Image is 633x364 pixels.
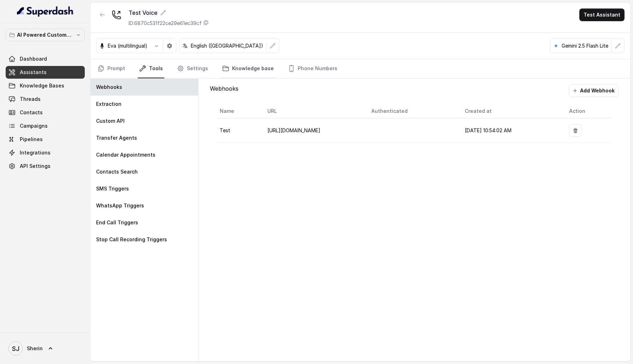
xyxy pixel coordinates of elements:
a: Prompt [96,59,126,78]
a: Settings [176,59,209,78]
p: ID: 6870c531f22ce29e61ec39cf [129,20,202,27]
nav: Tabs [96,59,625,78]
span: [URL][DOMAIN_NAME] [267,127,320,133]
svg: google logo [553,43,559,49]
p: WhatsApp Triggers [96,202,144,209]
p: Webhooks [96,84,122,91]
button: Add Webhook [569,84,619,97]
a: Campaigns [6,120,85,132]
p: Eva (multilingual) [108,42,147,49]
p: End Call Triggers [96,219,138,226]
p: Extraction [96,101,122,108]
p: Webhooks [210,84,238,97]
span: Threads [20,96,41,103]
span: Sherin [27,345,43,352]
a: Knowledge Bases [6,79,85,92]
span: Integrations [20,149,51,156]
a: Dashboard [6,53,85,65]
a: API Settings [6,160,85,172]
a: Tools [138,59,164,78]
p: English ([GEOGRAPHIC_DATA]) [191,42,263,49]
span: Pipelines [20,136,43,143]
p: Transfer Agents [96,134,137,141]
a: Integrations [6,146,85,159]
th: Created at [459,104,563,119]
div: Test Voice [129,8,209,17]
p: Gemini 2.5 Flash Lite [562,42,608,49]
a: Threads [6,93,85,105]
th: Authenticated [366,104,459,119]
p: Calendar Appointments [96,151,155,158]
a: Sherin [6,339,85,358]
th: Name [217,104,262,119]
span: [DATE] 10:54:02 AM [465,127,511,133]
p: Stop Call Recording Triggers [96,236,167,243]
span: Knowledge Bases [20,82,64,89]
th: URL [262,104,366,119]
a: Assistants [6,66,85,79]
p: Contacts Search [96,168,138,175]
a: Contacts [6,106,85,119]
span: API Settings [20,163,51,170]
span: Campaigns [20,122,48,129]
span: Test [220,127,230,133]
span: Assistants [20,69,47,76]
th: Action [563,104,612,119]
p: SMS Triggers [96,185,129,192]
span: Dashboard [20,55,47,62]
p: Custom API [96,117,125,125]
button: AI Powered Customer Ops [6,29,85,41]
text: SJ [12,345,19,352]
a: Knowledge base [221,59,275,78]
button: Test Assistant [579,8,625,21]
p: AI Powered Customer Ops [17,31,73,39]
a: Pipelines [6,133,85,146]
img: light.svg [17,6,74,17]
a: Phone Numbers [286,59,339,78]
span: Contacts [20,109,43,116]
